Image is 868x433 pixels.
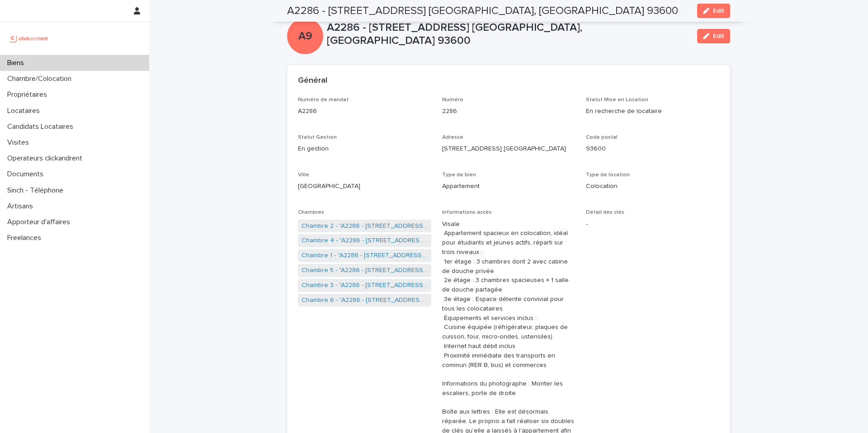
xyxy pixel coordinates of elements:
p: Visites [4,138,36,147]
button: Edit [697,29,730,43]
span: Adresse [442,135,463,140]
span: Statut Mise en Location [586,97,648,103]
span: Type de bien [442,172,476,178]
p: 93600 [586,144,719,154]
a: Chambre 1 - "A2286 - [STREET_ADDRESS] [GEOGRAPHIC_DATA], [GEOGRAPHIC_DATA] 93600" [302,251,428,260]
p: Operateurs clickandrent [4,154,90,163]
p: Candidats Locataires [4,122,80,131]
span: Type de location [586,172,630,178]
span: Informations accès [442,210,492,215]
p: Freelances [4,234,48,242]
p: 2286 [442,107,576,116]
p: - [586,220,719,229]
span: Ville [298,172,309,178]
p: Sinch - Téléphone [4,186,71,195]
p: Chambre/Colocation [4,75,79,83]
h2: A2286 - [STREET_ADDRESS] [GEOGRAPHIC_DATA], [GEOGRAPHIC_DATA] 93600 [287,5,678,18]
p: A2286 - [STREET_ADDRESS] [GEOGRAPHIC_DATA], [GEOGRAPHIC_DATA] 93600 [327,21,690,47]
p: [GEOGRAPHIC_DATA] [298,182,431,191]
p: Artisans [4,202,40,211]
p: En gestion [298,144,431,154]
a: Chambre 6 - "A2286 - [STREET_ADDRESS] [GEOGRAPHIC_DATA], [GEOGRAPHIC_DATA] 93600" [302,296,428,305]
p: Documents [4,170,51,179]
span: Edit [713,33,724,39]
p: Appartement [442,182,576,191]
span: Statut Gestion [298,135,337,140]
span: Détail des clés [586,210,624,215]
p: [STREET_ADDRESS] [GEOGRAPHIC_DATA] [442,144,576,154]
p: Propriétaires [4,90,54,99]
h2: Général [298,76,327,86]
a: Chambre 3 - "A2286 - [STREET_ADDRESS] [GEOGRAPHIC_DATA], [GEOGRAPHIC_DATA] 93600" [302,281,428,290]
span: Numéro de mandat [298,97,349,103]
p: Biens [4,59,31,67]
a: Chambre 4 - "A2286 - [STREET_ADDRESS] [GEOGRAPHIC_DATA], [GEOGRAPHIC_DATA] 93600" [302,236,428,245]
img: UCB0brd3T0yccxBKYDjQ [7,29,51,47]
span: Code postal [586,135,618,140]
a: Chambre 2 - "A2286 - [STREET_ADDRESS] [GEOGRAPHIC_DATA], [GEOGRAPHIC_DATA] 93600" [302,221,428,231]
button: Edit [697,4,730,18]
span: Edit [713,8,724,14]
p: Apporteur d'affaires [4,218,77,226]
p: En recherche de locataire [586,107,719,116]
p: Colocation [586,182,719,191]
span: Numéro [442,97,463,103]
span: Chambres [298,210,324,215]
a: Chambre 5 - "A2286 - [STREET_ADDRESS] [GEOGRAPHIC_DATA], [GEOGRAPHIC_DATA] 93600" [302,266,428,275]
p: A2286 [298,107,431,116]
p: Locataires [4,107,47,115]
